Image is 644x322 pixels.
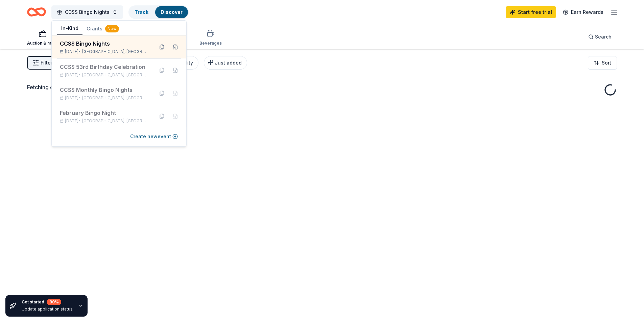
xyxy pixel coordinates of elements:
[27,83,617,91] div: Fetching donors, one moment...
[27,41,58,46] div: Auction & raffle
[47,299,61,305] div: 80 %
[27,4,46,20] a: Home
[60,86,148,94] div: CCSS Monthly Bingo Nights
[60,40,148,48] div: CCSS Bingo Nights
[60,63,148,71] div: CCSS 53rd Birthday Celebration
[82,72,148,78] span: [GEOGRAPHIC_DATA], [GEOGRAPHIC_DATA]
[51,5,123,19] button: CCSS Bingo Nights
[128,5,189,19] button: TrackDiscover
[65,8,110,16] span: CCSS Bingo Nights
[204,56,247,70] button: Just added
[60,95,148,101] div: [DATE] •
[27,56,58,70] button: Filter2
[199,27,222,49] button: Beverages
[60,72,148,78] div: [DATE] •
[130,132,178,141] button: Create newevent
[583,30,617,44] button: Search
[22,299,73,305] div: Get started
[559,6,607,18] a: Earn Rewards
[135,9,148,15] a: Track
[199,41,222,46] div: Beverages
[22,306,73,312] div: Update application status
[595,33,612,41] span: Search
[588,56,617,70] button: Sort
[60,118,148,124] div: [DATE] •
[82,49,148,54] span: [GEOGRAPHIC_DATA], [GEOGRAPHIC_DATA]
[82,118,148,124] span: [GEOGRAPHIC_DATA], [GEOGRAPHIC_DATA]
[105,25,119,32] div: New
[161,9,183,15] a: Discover
[506,6,556,18] a: Start free trial
[82,95,148,101] span: [GEOGRAPHIC_DATA], [GEOGRAPHIC_DATA]
[602,59,611,67] span: Sort
[27,27,58,49] button: Auction & raffle
[57,22,82,35] button: In-Kind
[82,23,123,35] button: Grants
[60,109,148,117] div: February Bingo Night
[215,60,242,66] span: Just added
[41,59,52,67] span: Filter
[60,49,148,54] div: [DATE] •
